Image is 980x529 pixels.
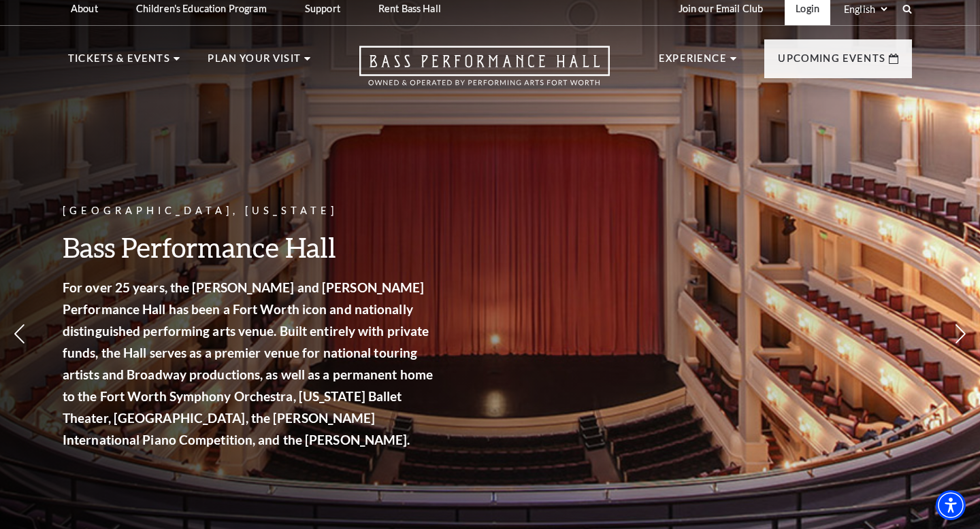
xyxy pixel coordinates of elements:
[778,50,885,75] p: Upcoming Events
[63,230,437,264] h3: Bass Performance Hall
[63,279,433,447] strong: For over 25 years, the [PERSON_NAME] and [PERSON_NAME] Performance Hall has been a Fort Worth ico...
[63,203,437,220] p: [GEOGRAPHIC_DATA], [US_STATE]
[659,50,727,75] p: Experience
[208,50,301,75] p: Plan Your Visit
[136,3,267,14] p: Children's Education Program
[305,3,340,14] p: Support
[310,46,659,99] a: Open this option
[71,3,98,14] p: About
[378,3,441,14] p: Rent Bass Hall
[841,3,889,16] select: Select:
[68,50,170,75] p: Tickets & Events
[936,490,966,520] div: Accessibility Menu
